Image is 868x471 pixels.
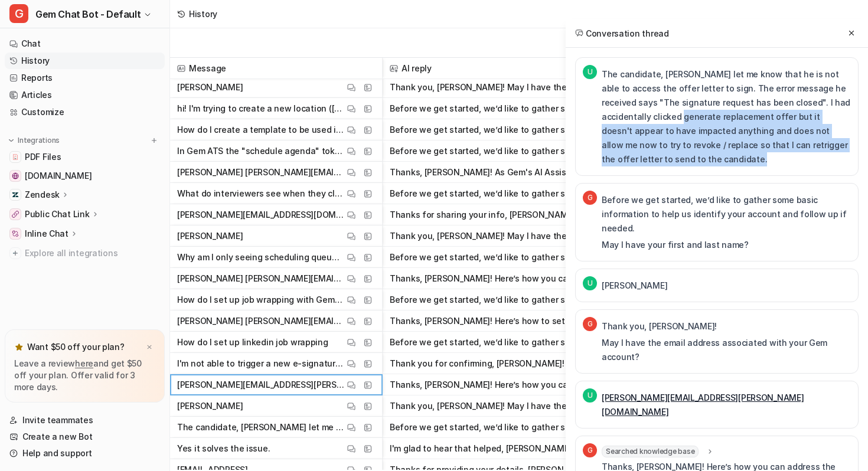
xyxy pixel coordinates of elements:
[390,417,620,438] button: Before we get started, we’d like to gather some basic information to help us identify your accoun...
[583,317,597,331] span: G
[75,358,93,368] a: here
[390,98,620,119] button: Before we get started, we’d like to gather some basic information to help us identify your accoun...
[5,412,165,429] a: Invite teammates
[583,443,597,457] span: G
[390,268,620,289] button: Thanks, [PERSON_NAME]! Here’s how you can set up job wrapping with Gem ATS: **LinkedIn Job Wrappi...
[5,104,165,120] a: Customize
[177,395,243,417] p: [PERSON_NAME]
[177,162,344,183] p: [PERSON_NAME] [PERSON_NAME][EMAIL_ADDRESS][PERSON_NAME][DOMAIN_NAME]
[150,136,158,145] img: menu_add.svg
[583,388,597,403] span: U
[5,429,165,445] a: Create a new Bot
[177,332,328,353] p: How do I set up linkedin job wrapping
[175,58,377,79] span: Message
[390,310,620,332] button: Thanks, [PERSON_NAME]! Here’s how to set up LinkedIn job wrapping in Gem ATS: 1. Get your Gem job...
[602,319,851,333] p: Thank you, [PERSON_NAME]!
[177,225,243,247] p: [PERSON_NAME]
[390,162,620,183] button: Thanks, [PERSON_NAME]! As Gem's AI Assistant, I'm here to help with your product questions. When ...
[177,353,344,374] p: I'm not able to trigger a new e-signature request and will need a support ticket
[5,168,165,184] a: status.gem.com[DOMAIN_NAME]
[177,183,344,204] p: What do interviewers see when they click the scorecard link
[12,191,19,198] img: Zendesk
[390,77,620,98] button: Thank you, [PERSON_NAME]! May I have the email address associated with your Gem account?
[390,225,620,247] button: Thank you, [PERSON_NAME]! May I have the email address associated with your Gem account?
[5,70,165,86] a: Reports
[177,310,344,332] p: [PERSON_NAME] [PERSON_NAME][EMAIL_ADDRESS][PERSON_NAME][DOMAIN_NAME]
[27,341,125,353] p: Want $50 off your plan?
[189,8,217,20] div: History
[177,119,344,140] p: How do I create a template to be used if i don't now if they'll need a date visible or not
[177,374,344,395] p: [PERSON_NAME][EMAIL_ADDRESS][PERSON_NAME][DOMAIN_NAME]
[12,172,19,179] img: status.gem.com
[177,204,344,225] p: [PERSON_NAME][EMAIL_ADDRESS][DOMAIN_NAME]
[14,358,155,393] p: Leave a review and get $50 off your plan. Offer valid for 3 more days.
[390,353,620,374] button: Thank you for confirming, [PERSON_NAME]! I’ve created a support ticket so our team can help you r...
[9,4,28,23] span: G
[25,228,68,240] p: Inline Chat
[7,136,15,145] img: expand menu
[25,151,61,163] span: PDF Files
[390,119,620,140] button: Before we get started, we’d like to gather some basic information to help us identify your accoun...
[583,191,597,205] span: G
[390,438,620,459] button: I'm glad to hear that helped, [PERSON_NAME]! If you have any other questions or need more assista...
[35,6,141,22] span: Gem Chat Bot - Default
[5,53,165,69] a: History
[177,140,344,162] p: In Gem ATS the "schedule agenda" token doesn't include the date of the interview
[390,332,620,353] button: Before we get started, we’d like to gather some basic information to help us identify your accoun...
[146,344,153,351] img: x
[177,289,344,310] p: How do I set up job wrapping with Gem ATS
[602,446,699,457] span: Searched knowledge base
[177,268,344,289] p: [PERSON_NAME] [PERSON_NAME][EMAIL_ADDRESS][PERSON_NAME][DOMAIN_NAME]
[177,438,270,459] p: Yes it solves the issue.
[602,279,667,293] p: [PERSON_NAME]
[390,247,620,268] button: Before we get started, we’d like to gather some basic information to help us identify your accoun...
[602,238,851,252] p: May I have your first and last name?
[602,67,851,166] p: The candidate, [PERSON_NAME] let me know that he is not able to access the offer letter to sign. ...
[5,149,165,165] a: PDF FilesPDF Files
[583,65,597,79] span: U
[390,289,620,310] button: Before we get started, we’d like to gather some basic information to help us identify your accoun...
[390,140,620,162] button: Before we get started, we’d like to gather some basic information to help us identify your accoun...
[12,230,19,237] img: Inline Chat
[25,170,92,182] span: [DOMAIN_NAME]
[390,395,620,417] button: Thank you, [PERSON_NAME]! May I have the email address associated with your Gem account?
[177,247,344,268] p: Why am I only seeing scheduling queue under the scheduling section? Did you make an update to the...
[177,417,344,438] p: The candidate, [PERSON_NAME] let me know that he is not able to access the offer letter to sign. ...
[25,208,90,220] p: Public Chat Link
[14,342,24,352] img: star
[5,35,165,52] a: Chat
[575,27,669,40] h2: Conversation thread
[9,247,21,259] img: explore all integrations
[177,98,344,119] p: hi! I'm trying to create a new location ([GEOGRAPHIC_DATA], [GEOGRAPHIC_DATA]. - US) for a postin...
[5,135,63,146] button: Integrations
[12,153,19,161] img: PDF Files
[18,136,60,145] p: Integrations
[583,276,597,290] span: U
[5,445,165,462] a: Help and support
[390,183,620,204] button: Before we get started, we’d like to gather some basic information to help us identify your accoun...
[602,392,804,417] a: [PERSON_NAME][EMAIL_ADDRESS][PERSON_NAME][DOMAIN_NAME]
[387,58,622,79] span: AI reply
[12,211,19,218] img: Public Chat Link
[602,193,851,235] p: Before we get started, we’d like to gather some basic information to help us identify your accoun...
[5,245,165,261] a: Explore all integrations
[390,204,620,225] button: Thanks for sharing your info, [PERSON_NAME]! Based on the current help center resources, there’s ...
[390,374,620,395] button: Thanks, [PERSON_NAME]! Here’s how you can address the "The signature request has been closed" iss...
[602,336,851,364] p: May I have the email address associated with your Gem account?
[25,189,60,201] p: Zendesk
[177,77,243,98] p: [PERSON_NAME]
[25,244,160,263] span: Explore all integrations
[5,87,165,103] a: Articles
